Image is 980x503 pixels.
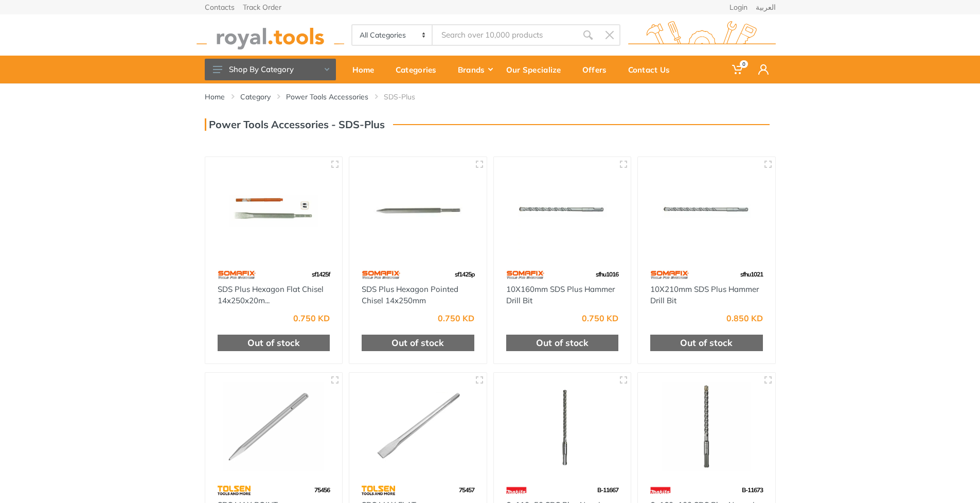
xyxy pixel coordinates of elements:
div: Our Specialize [499,59,575,80]
img: 60.webp [362,266,400,284]
a: Track Order [243,4,281,11]
a: 10X160mm SDS Plus Hammer Drill Bit [506,284,615,306]
img: Royal Tools - SDS Plus Hexagon Flat Chisel 14x250x20mm [215,166,333,255]
img: 64.webp [362,481,395,499]
div: 0.750 KD [582,314,618,322]
a: العربية [756,4,776,11]
img: royal.tools Logo [628,21,776,49]
div: Out of stock [650,335,763,351]
span: sfhu1021 [740,270,763,278]
img: 42.webp [650,481,671,499]
a: Contact Us [621,56,684,83]
span: 75456 [314,486,330,494]
a: Home [205,92,225,102]
div: 0.750 KD [293,314,330,322]
img: Royal Tools - 6×110×50 SDS Plus Neneis Drill Bit [503,382,622,471]
img: Royal Tools - 6×160×100 SDS Plus Nemesis Drill Bit [647,382,766,471]
div: Contact Us [621,59,684,80]
button: Shop By Category [205,59,336,80]
div: Out of stock [362,335,474,351]
div: Out of stock [506,335,619,351]
select: Category [352,25,433,45]
div: Categories [388,59,451,80]
span: sf1425p [455,270,474,278]
img: 60.webp [218,266,256,284]
div: Offers [575,59,621,80]
a: Home [345,56,388,83]
img: 60.webp [506,266,545,284]
a: 10X210mm SDS Plus Hammer Drill Bit [650,284,759,306]
img: 42.webp [506,481,527,499]
img: Royal Tools - 10X210mm SDS Plus Hammer Drill Bit [647,166,766,255]
div: 0.850 KD [726,314,763,322]
a: Power Tools Accessories [286,92,368,102]
a: 0 [725,56,751,83]
img: 64.webp [218,481,251,499]
div: Out of stock [218,335,330,351]
a: Our Specialize [499,56,575,83]
span: sf1425f [312,270,330,278]
div: Brands [451,59,499,80]
img: 60.webp [650,266,689,284]
nav: breadcrumb [205,92,776,102]
a: Category [240,92,271,102]
li: SDS-Plus [384,92,431,102]
img: royal.tools Logo [197,21,344,49]
a: SDS Plus Hexagon Pointed Chisel 14x250mm [362,284,458,306]
span: 0 [740,60,748,68]
a: Categories [388,56,451,83]
div: Home [345,59,388,80]
h3: Power Tools Accessories - SDS-Plus [205,118,385,131]
a: Contacts [205,4,235,11]
img: Royal Tools - SDS MAX FLAT CHISEL(INDUSTRIL) 18 X 400 X 25 MM [359,382,477,471]
a: Login [729,4,747,11]
span: 75457 [459,486,474,494]
img: Royal Tools - SDS Plus Hexagon Pointed Chisel 14x250mm [359,166,477,255]
div: 0.750 KD [438,314,474,322]
a: SDS Plus Hexagon Flat Chisel 14x250x20m... [218,284,324,306]
img: Royal Tools - SDS MAX POINT CHISEL(INDUSTRIL) 18 X 400 MM [215,382,333,471]
span: sfhu1016 [596,270,618,278]
img: Royal Tools - 10X160mm SDS Plus Hammer Drill Bit [503,166,622,255]
span: B-11673 [742,486,763,494]
a: Offers [575,56,621,83]
span: B-11667 [597,486,618,494]
input: Site search [433,24,577,46]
